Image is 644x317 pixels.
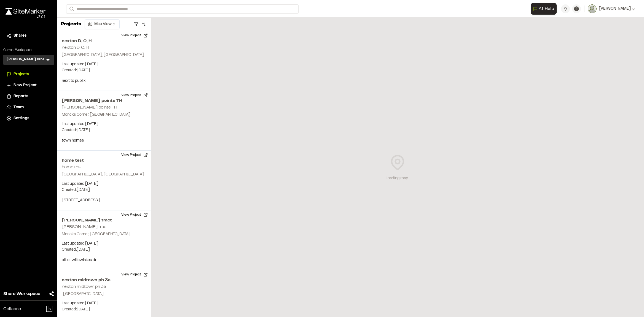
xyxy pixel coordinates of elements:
p: [GEOGRAPHIC_DATA], [GEOGRAPHIC_DATA] [62,52,147,58]
p: [STREET_ADDRESS] [62,197,147,204]
button: View Project [118,151,151,159]
p: town homes [62,138,147,144]
h2: nexton midtown ph 3a [62,285,106,289]
p: Created: [DATE] [62,247,147,253]
span: Collapse [3,306,21,312]
div: Open AI Assistant [531,3,559,15]
button: View Project [118,270,151,279]
p: Moncks Corner, [GEOGRAPHIC_DATA] [62,112,147,118]
h2: [PERSON_NAME] pointe TH [62,97,147,104]
span: New Project [14,82,37,88]
button: View Project [118,31,151,40]
p: Last updated: [DATE] [62,121,147,127]
h2: home test [62,157,147,164]
span: Settings [14,115,29,121]
a: Shares [7,33,51,39]
button: View Project [118,210,151,219]
span: Projects [14,71,29,77]
span: Team [14,104,24,110]
p: Created: [DATE] [62,67,147,74]
p: Created: [DATE] [62,187,147,193]
h2: [PERSON_NAME] tract [62,217,147,224]
img: rebrand.png [6,8,45,15]
span: AI Help [539,6,554,12]
p: Last updated: [DATE] [62,241,147,247]
p: , [GEOGRAPHIC_DATA] [62,291,147,297]
span: Share Workspace [3,291,40,297]
button: [PERSON_NAME] [588,4,635,13]
p: Last updated: [DATE] [62,300,147,307]
h3: [PERSON_NAME] Bros. [7,57,45,63]
h2: [PERSON_NAME] tract [62,225,108,229]
h2: nexton D, O, H [62,46,89,50]
button: Open AI Assistant [531,3,557,15]
a: Settings [7,115,51,121]
p: next to publix [62,78,147,84]
p: Projects [61,21,81,28]
a: Projects [7,71,51,77]
p: Moncks Corner, [GEOGRAPHIC_DATA] [62,231,147,237]
h2: nexton midtown ph 3a [62,277,147,283]
img: User [588,4,597,13]
p: Current Workspace [3,48,54,53]
a: Team [7,104,51,110]
p: [GEOGRAPHIC_DATA], [GEOGRAPHIC_DATA] [62,172,147,178]
span: Reports [14,93,28,99]
span: [PERSON_NAME] [599,6,631,12]
a: New Project [7,82,51,88]
p: Created: [DATE] [62,127,147,133]
p: off of willowlakes dr [62,257,147,263]
div: Oh geez...please don't... [6,15,45,20]
button: Search [66,4,76,13]
p: Last updated: [DATE] [62,181,147,187]
p: Last updated: [DATE] [62,61,147,67]
a: Reports [7,93,51,99]
span: Shares [14,33,26,39]
h2: home test [62,165,82,169]
p: Created: [DATE] [62,307,147,313]
h2: nexton D, O, H [62,38,147,44]
div: Loading map... [386,175,410,181]
h2: [PERSON_NAME] pointe TH [62,105,117,109]
button: View Project [118,91,151,100]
